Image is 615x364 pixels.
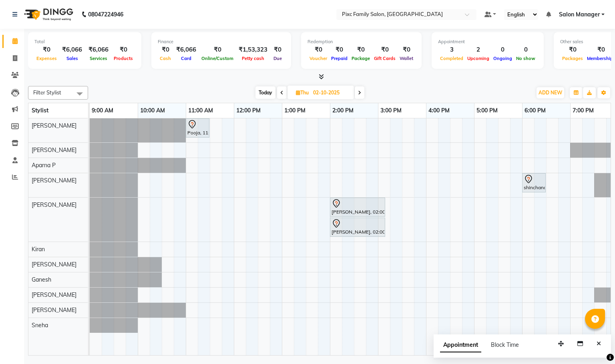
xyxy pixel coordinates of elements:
div: ₹1,53,323 [235,45,271,54]
span: Completed [438,56,465,61]
div: [PERSON_NAME], 02:00 PM-03:10 PM, HYDRA FACIAL 2499 [331,199,384,216]
div: 2 [465,45,491,54]
span: [PERSON_NAME] [32,291,76,298]
span: Filter Stylist [33,89,61,96]
span: Voucher [307,56,329,61]
span: Block Time [491,341,519,348]
div: ₹0 [271,45,285,54]
span: Cash [158,56,173,61]
div: ₹0 [372,45,398,54]
div: ₹0 [350,45,372,54]
span: Gift Cards [372,56,398,61]
span: Online/Custom [199,56,235,61]
div: ₹0 [560,45,585,54]
a: 4:00 PM [426,105,452,116]
div: ₹0 [307,45,329,54]
div: [PERSON_NAME], 02:00 PM-03:10 PM, HYDRA FACIAL 2499 [331,219,384,236]
span: Stylist [32,107,48,114]
span: Aparna P [32,162,56,169]
a: 3:00 PM [378,105,404,116]
b: 08047224946 [88,3,123,26]
iframe: chat widget [581,332,607,356]
a: 9:00 AM [90,105,115,116]
span: No show [514,56,537,61]
input: 2025-10-02 [311,87,351,99]
div: ₹0 [329,45,350,54]
span: Ongoing [491,56,514,61]
span: [PERSON_NAME] [32,177,76,184]
span: Ganesh [32,276,51,283]
div: Finance [158,38,285,45]
div: ₹0 [112,45,135,54]
a: 1:00 PM [282,105,307,116]
span: Kiran [32,246,45,253]
span: Package [350,56,372,61]
span: [PERSON_NAME] [32,306,76,314]
div: ₹0 [158,45,173,54]
span: Upcoming [465,56,491,61]
span: Prepaid [329,56,350,61]
span: [PERSON_NAME] [32,201,76,208]
span: Due [271,56,284,61]
span: Packages [560,56,585,61]
span: Salon Manager [559,10,600,19]
div: 0 [514,45,537,54]
div: ₹6,066 [85,45,112,54]
a: 11:00 AM [186,105,215,116]
a: 12:00 PM [234,105,263,116]
span: Services [88,56,109,61]
span: Card [179,56,193,61]
span: Sales [64,56,80,61]
span: Products [112,56,135,61]
span: Appointment [440,338,481,352]
div: shinchana, 06:00 PM-06:30 PM, HEAD MASSAGE W/O Wash [523,174,545,191]
a: 10:00 AM [138,105,167,116]
div: ₹0 [398,45,415,54]
span: Thu [294,90,311,96]
div: 3 [438,45,465,54]
span: Expenses [34,56,59,61]
a: 2:00 PM [330,105,356,116]
a: 7:00 PM [571,105,596,116]
span: [PERSON_NAME] [32,146,76,154]
span: [PERSON_NAME] [32,261,76,268]
a: 5:00 PM [474,105,500,116]
span: Today [255,86,275,99]
span: [PERSON_NAME] [32,122,76,129]
div: Pooja, 11:00 AM-11:30 AM, HAIRCUT AND STYLE - TONGS S/M [187,120,209,136]
span: Petty cash [240,56,266,61]
img: logo [20,3,75,26]
button: ADD NEW [537,87,564,98]
div: Total [34,38,135,45]
div: ₹6,066 [59,45,85,54]
div: ₹0 [199,45,235,54]
span: ADD NEW [539,90,562,96]
div: 0 [491,45,514,54]
a: 6:00 PM [523,105,548,116]
div: ₹0 [34,45,59,54]
div: Redemption [307,38,415,45]
div: ₹6,066 [173,45,199,54]
span: Wallet [398,56,415,61]
span: Sneha [32,322,48,329]
div: Appointment [438,38,537,45]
